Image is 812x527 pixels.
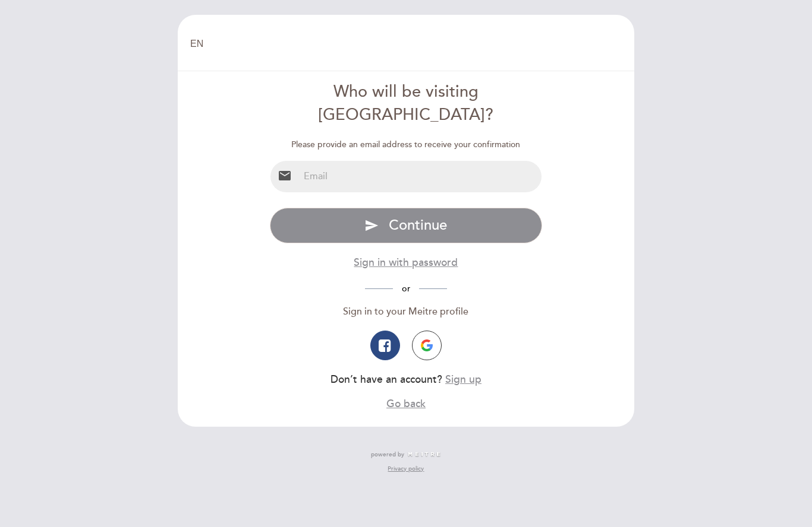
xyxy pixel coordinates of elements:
button: send Continue [270,208,543,243]
button: Go back [386,396,426,411]
img: icon-google.png [421,339,433,351]
div: Who will be visiting [GEOGRAPHIC_DATA]? [270,81,543,127]
img: MEITRE [407,452,441,458]
i: email [278,169,292,183]
span: powered by [371,450,404,459]
button: Sign in with password [354,255,458,270]
div: Please provide an email address to receive your confirmation [270,139,543,151]
span: Don’t have an account? [331,373,442,386]
span: or [393,284,419,294]
input: Email [299,161,542,192]
button: Sign up [445,372,481,387]
i: send [364,218,379,233]
a: powered by [371,450,441,459]
span: Continue [389,217,447,234]
a: Privacy policy [388,465,424,473]
div: Sign in to your Meitre profile [270,305,543,319]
